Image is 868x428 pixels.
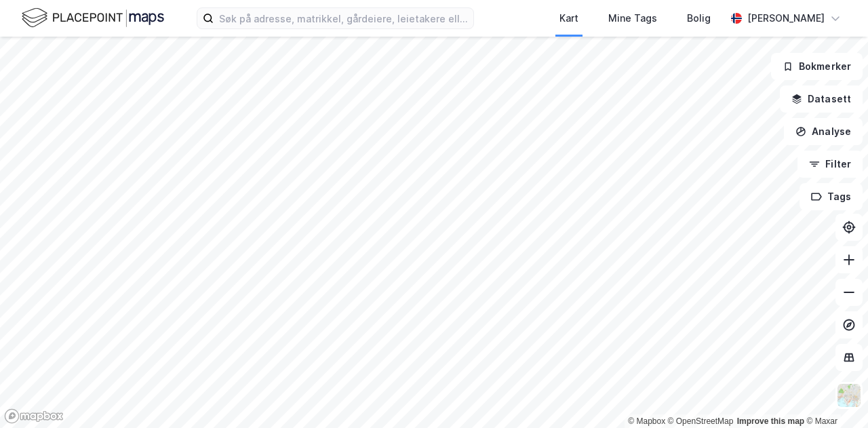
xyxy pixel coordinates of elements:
[687,10,711,26] div: Bolig
[22,6,164,30] img: logo.f888ab2527a4732fd821a326f86c7f29.svg
[4,408,64,424] a: Mapbox homepage
[628,416,665,426] a: Mapbox
[784,118,863,145] button: Analyse
[780,85,863,113] button: Datasett
[797,151,863,178] button: Filter
[800,363,868,428] iframe: Chat Widget
[800,363,868,428] div: Kontrollprogram for chat
[668,416,734,426] a: OpenStreetMap
[559,10,578,26] div: Kart
[771,53,863,80] button: Bokmerker
[737,416,804,426] a: Improve this map
[800,183,863,210] button: Tags
[747,10,825,26] div: [PERSON_NAME]
[214,8,473,28] input: Søk på adresse, matrikkel, gårdeiere, leietakere eller personer
[608,10,657,26] div: Mine Tags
